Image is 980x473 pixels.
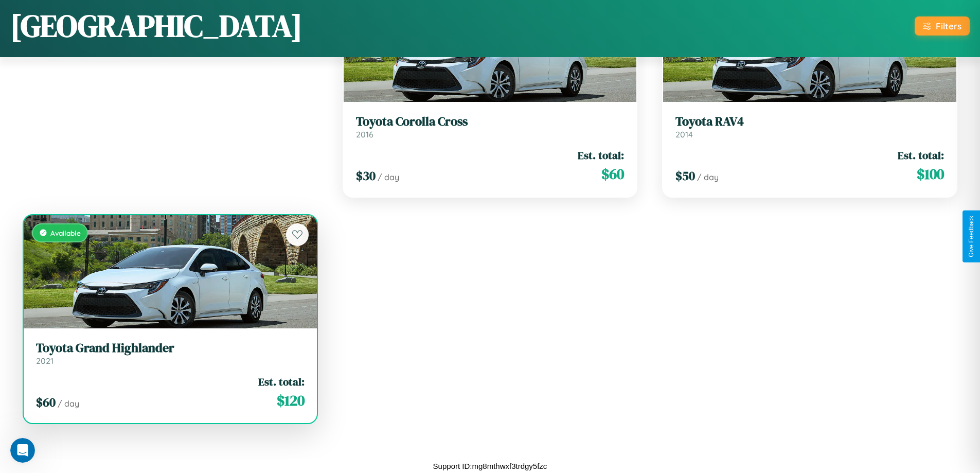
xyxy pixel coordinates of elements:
span: Est. total: [578,148,624,163]
a: Toyota Corolla Cross2016 [356,114,625,139]
a: Toyota RAV42014 [675,114,944,139]
span: Available [50,229,81,237]
span: 2021 [36,356,54,366]
span: / day [697,172,719,182]
span: / day [58,398,79,409]
span: $ 60 [36,394,56,411]
h3: Toyota RAV4 [675,114,944,129]
span: Est. total: [258,374,305,389]
span: $ 50 [675,167,695,184]
span: $ 30 [356,167,376,184]
span: 2014 [675,129,693,139]
h3: Toyota Grand Highlander [36,341,305,356]
span: $ 100 [917,164,944,184]
span: $ 120 [277,390,305,411]
a: Toyota Grand Highlander2021 [36,341,305,366]
h3: Toyota Corolla Cross [356,114,625,129]
div: Give Feedback [968,216,975,257]
div: Filters [936,21,961,31]
button: Filters [915,16,970,36]
p: Support ID: mg8mthwxf3trdgy5fzc [433,459,547,473]
span: Est. total: [898,148,944,163]
iframe: Intercom live chat [10,438,35,463]
span: 2016 [356,129,373,139]
h1: [GEOGRAPHIC_DATA] [10,5,302,47]
span: / day [378,172,399,182]
span: $ 60 [601,164,624,184]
